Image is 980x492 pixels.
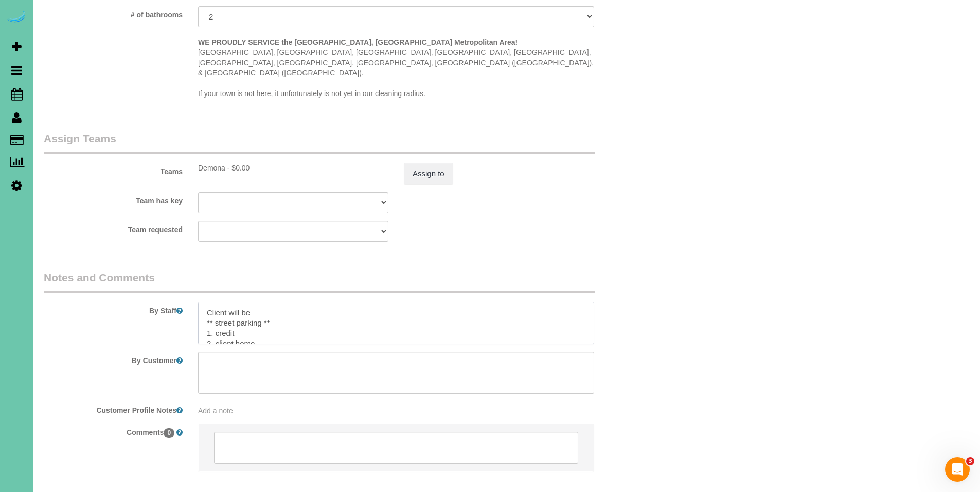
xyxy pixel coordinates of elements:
[198,37,594,99] p: [GEOGRAPHIC_DATA], [GEOGRAPHIC_DATA], [GEOGRAPHIC_DATA], [GEOGRAPHIC_DATA], [GEOGRAPHIC_DATA], [G...
[198,38,518,46] strong: WE PROUDLY SERVICE the [GEOGRAPHIC_DATA], [GEOGRAPHIC_DATA] Metropolitan Area!
[945,457,970,482] iframe: Intercom live chat
[36,352,190,366] label: By Customer
[966,457,974,465] span: 3
[36,163,190,177] label: Teams
[36,402,190,415] label: Customer Profile Notes
[36,221,190,235] label: Team requested
[44,131,595,154] legend: Assign Teams
[6,10,27,25] img: Automaid Logo
[36,424,190,438] label: Comments
[36,192,190,206] label: Team has key
[164,428,174,438] span: 0
[36,302,190,316] label: By Staff
[36,6,190,20] label: # of bathrooms
[198,163,388,173] div: 3.5 hours x $0.00/hour
[198,407,233,415] span: Add a note
[44,270,595,293] legend: Notes and Comments
[404,163,453,184] button: Assign to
